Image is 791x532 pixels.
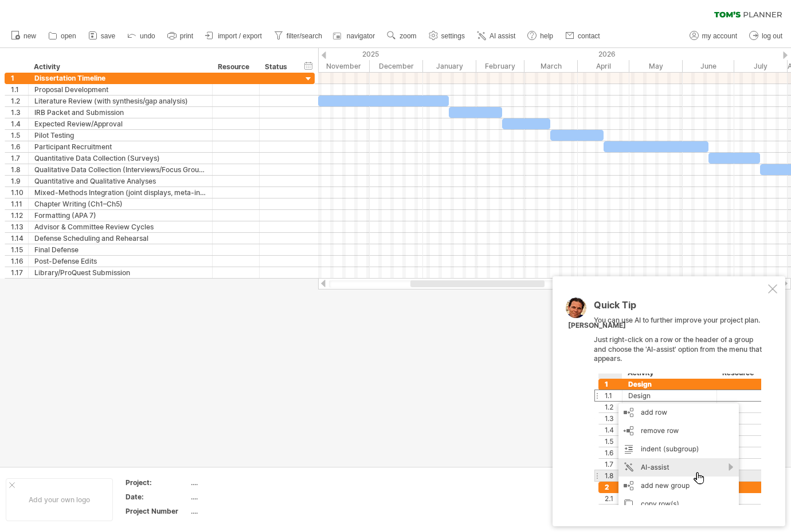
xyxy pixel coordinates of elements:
[287,32,322,40] span: filter/search
[11,198,28,209] div: 1.11
[11,130,28,141] div: 1.5
[400,32,416,40] span: zoom
[34,107,206,118] div: IRB Packet and Submission
[34,256,206,267] div: Post-Defense Edits
[34,141,206,152] div: Participant Recruitment
[140,32,155,40] span: undo
[11,221,28,232] div: 1.13
[524,29,557,43] a: help
[180,32,193,40] span: print
[34,176,206,186] div: Quantitative and Qualitative Analyses
[34,118,206,129] div: Expected Review/Approval
[11,233,28,244] div: 1.14
[6,478,113,521] div: Add your own logo
[34,96,206,106] div: Literature Review (with synthesis/gap analysis)
[191,478,287,487] div: ....
[578,60,629,72] div: April 2026
[34,84,206,95] div: Proposal Development
[490,32,515,40] span: AI assist
[384,29,420,43] a: zoom
[34,198,206,209] div: Chapter Writing (Ch1–Ch5)
[11,210,28,221] div: 1.12
[331,29,378,43] a: navigator
[218,61,253,73] div: Resource
[11,267,28,278] div: 1.17
[629,60,683,72] div: May 2026
[11,141,28,152] div: 1.6
[734,60,788,72] div: July 2026
[34,210,206,221] div: Formatting (APA 7)
[34,267,206,278] div: Library/ProQuest Submission
[318,60,370,72] div: November 2025
[11,164,28,175] div: 1.8
[126,478,189,487] div: Project:
[124,29,159,43] a: undo
[568,321,626,331] div: [PERSON_NAME]
[762,32,782,40] span: log out
[126,492,189,502] div: Date:
[34,187,206,198] div: Mixed-Methods Integration (joint displays, meta-inferences)
[562,29,604,43] a: contact
[191,492,287,502] div: ....
[426,29,468,43] a: settings
[347,32,375,40] span: navigator
[34,130,206,141] div: Pilot Testing
[34,164,206,175] div: Qualitative Data Collection (Interviews/Focus Groups)
[202,29,265,43] a: import / export
[165,29,197,43] a: print
[540,32,553,40] span: help
[11,118,28,129] div: 1.4
[11,176,28,186] div: 1.9
[11,84,28,95] div: 1.1
[11,96,28,106] div: 1.2
[702,32,737,40] span: my account
[34,233,206,244] div: Defense Scheduling and Rehearsal
[265,61,290,73] div: Status
[85,29,119,43] a: save
[24,32,36,40] span: new
[11,187,28,198] div: 1.10
[101,32,115,40] span: save
[687,29,741,43] a: my account
[218,32,262,40] span: import / export
[474,29,519,43] a: AI assist
[11,73,28,84] div: 1
[45,29,80,43] a: open
[34,221,206,232] div: Advisor & Committee Review Cycles
[11,107,28,118] div: 1.3
[370,60,423,72] div: December 2025
[441,32,465,40] span: settings
[683,60,734,72] div: June 2026
[594,300,766,505] div: You can use AI to further improve your project plan. Just right-click on a row or the header of a...
[34,73,206,84] div: Dissertation Timeline
[476,60,524,72] div: February 2026
[594,300,766,316] div: Quick Tip
[11,256,28,267] div: 1.16
[11,244,28,255] div: 1.15
[271,29,326,43] a: filter/search
[61,32,76,40] span: open
[191,506,287,516] div: ....
[578,32,600,40] span: contact
[126,506,189,516] div: Project Number
[524,60,578,72] div: March 2026
[34,153,206,164] div: Quantitative Data Collection (Surveys)
[423,60,476,72] div: January 2026
[34,61,206,73] div: Activity
[8,29,40,43] a: new
[34,244,206,255] div: Final Defense
[11,153,28,164] div: 1.7
[746,29,786,43] a: log out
